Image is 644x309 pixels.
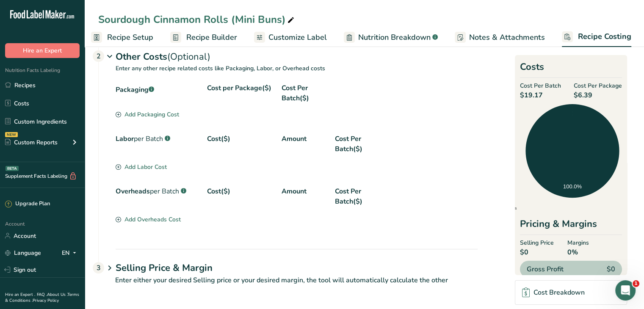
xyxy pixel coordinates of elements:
a: Terms & Conditions . [5,292,79,303]
span: Cost Per Batch [520,81,561,90]
span: per Batch [150,187,179,196]
div: Custom Reports [5,138,58,147]
div: Sourdough Cinnamon Rolls (Mini Buns) [98,12,296,27]
div: Cost Per Batch($) [282,83,328,103]
a: Cost Breakdown [515,280,627,305]
span: $0 [520,247,554,257]
h1: Selling Price & Margin [116,261,478,275]
div: 3 [93,262,104,273]
a: Notes & Attachments [455,28,545,47]
span: Ingredients [492,206,517,210]
a: Recipe Setup [91,28,153,47]
span: $6.39 [574,90,622,100]
div: 2 [93,50,104,62]
span: Notes & Attachments [469,32,545,43]
div: Other Costs [116,39,478,64]
a: FAQ . [37,292,47,298]
a: Hire an Expert . [5,292,35,298]
span: Customize Label [268,32,327,43]
p: Enter either your desired Selling price or your desired margin, the tool will automatically calcu... [98,275,478,295]
div: Upgrade Plan [5,200,50,208]
h2: Costs [520,60,622,78]
div: Overheads [116,186,200,207]
iframe: Intercom live chat [615,280,636,301]
div: Amount [282,186,328,207]
div: Add Labor Cost [116,163,167,171]
a: Language [5,246,41,260]
div: Add Overheads Cost [116,215,181,224]
div: Amount [282,134,328,154]
a: Recipe Builder [170,28,237,47]
a: Privacy Policy [33,298,59,303]
div: Cost per Package($) [207,83,275,103]
a: Nutrition Breakdown [344,28,438,47]
span: Cost Per Package [574,81,622,90]
span: (Optional) [167,50,210,63]
span: Recipe Builder [186,32,237,43]
div: Cost Per Batch($) [335,134,381,154]
div: EN [62,248,80,258]
span: 1 [633,280,639,287]
div: Pricing & Margins [520,217,622,235]
a: Recipe Costing [562,27,631,47]
div: BETA [6,166,19,171]
span: 0% [567,247,589,257]
span: Nutrition Breakdown [358,32,431,43]
div: Cost($) [207,186,275,207]
span: Recipe Costing [578,31,631,42]
div: Cost Breakdown [522,287,584,298]
a: Customize Label [254,28,327,47]
a: About Us . [47,292,67,298]
span: Gross Profit [527,264,564,274]
div: NEW [5,132,18,137]
span: $0 [607,264,615,274]
span: per Batch [134,134,163,143]
span: Selling Price [520,238,554,247]
button: Hire an Expert [5,43,80,58]
p: Enter any other recipe related costs like Packaging, Labor, or Overhead costs [99,64,478,83]
span: Margins [567,238,589,247]
div: Packaging [116,83,200,103]
span: $19.17 [520,90,561,100]
div: Labor [116,134,200,154]
div: Cost Per Batch($) [335,186,381,207]
div: Cost($) [207,134,275,154]
div: Add Packaging Cost [116,110,179,119]
span: Recipe Setup [107,32,153,43]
